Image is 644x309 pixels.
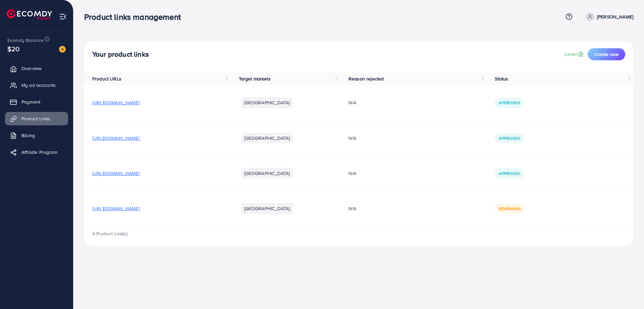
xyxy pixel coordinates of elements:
span: [URL][DOMAIN_NAME] [92,135,140,141]
a: [PERSON_NAME] [583,12,633,21]
p: [PERSON_NAME] [597,13,633,21]
a: Product Links [5,112,68,125]
span: $20 [7,44,19,54]
span: Billing [21,132,35,139]
span: Affiliate Program [21,149,57,156]
span: Target markets [239,75,271,82]
span: Reason rejected [348,75,384,82]
a: Learn [565,50,585,58]
span: N/A [348,99,356,106]
span: N/A [348,170,356,177]
span: 4 Product Link(s) [92,230,127,237]
li: [GEOGRAPHIC_DATA] [241,97,293,108]
li: [GEOGRAPHIC_DATA] [241,133,293,143]
span: Ecomdy Balance [7,37,44,44]
span: Approved [499,135,520,141]
span: Product Links [21,115,50,122]
img: logo [7,9,52,20]
span: Reviewing [499,206,521,211]
span: Approved [499,171,520,176]
span: My ad accounts [21,82,56,88]
span: N/A [348,205,356,212]
span: Status [495,75,508,82]
li: [GEOGRAPHIC_DATA] [241,168,293,179]
span: Product URLs [92,75,121,82]
a: Overview [5,62,68,75]
span: Overview [21,65,42,72]
h3: Product links management [84,12,186,22]
a: Payment [5,95,68,109]
span: [URL][DOMAIN_NAME] [92,205,140,212]
a: Billing [5,129,68,142]
iframe: Chat [615,279,639,304]
span: [URL][DOMAIN_NAME] [92,99,140,106]
a: My ad accounts [5,78,68,92]
span: Payment [21,99,40,105]
h4: Your product links [92,50,149,59]
span: [URL][DOMAIN_NAME] [92,170,140,177]
img: menu [59,13,67,20]
span: N/A [348,135,356,141]
span: Create new [594,51,619,58]
span: Approved [499,100,520,106]
img: image [59,46,66,53]
a: Affiliate Program [5,145,68,159]
button: Create new [588,48,625,60]
li: [GEOGRAPHIC_DATA] [241,203,293,214]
